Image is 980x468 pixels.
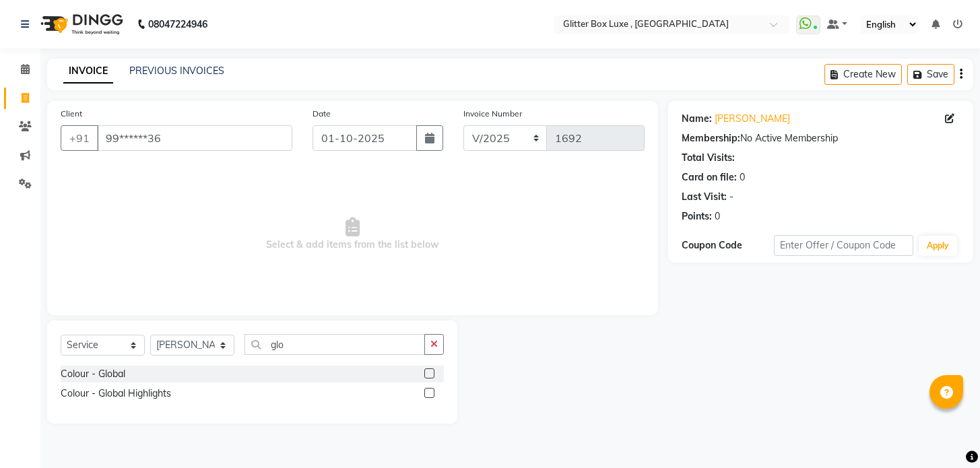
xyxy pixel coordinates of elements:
div: Name: [682,112,712,126]
a: [PERSON_NAME] [715,112,790,126]
img: logo [34,5,127,43]
div: - [729,190,733,204]
span: Select & add items from the list below [61,167,645,302]
div: No Active Membership [682,131,960,145]
div: Membership: [682,131,740,145]
div: Points: [682,209,712,224]
a: PREVIOUS INVOICES [129,65,224,77]
label: Date [313,108,331,120]
iframe: chat widget [923,414,967,455]
div: 0 [740,170,745,185]
div: Colour - Global [61,367,125,381]
div: Colour - Global Highlights [61,387,171,401]
b: 08047224946 [148,5,207,43]
div: 0 [715,209,720,224]
button: +91 [61,125,98,151]
label: Client [61,108,82,120]
div: Total Visits: [682,151,735,165]
input: Search by Name/Mobile/Email/Code [97,125,292,151]
div: Card on file: [682,170,737,185]
button: Create New [824,64,902,85]
input: Enter Offer / Coupon Code [774,235,913,256]
a: INVOICE [63,59,113,83]
button: Apply [919,236,957,256]
button: Save [907,64,954,85]
div: Last Visit: [682,190,727,204]
input: Search or Scan [244,334,425,355]
div: Coupon Code [682,238,775,253]
label: Invoice Number [463,108,522,120]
